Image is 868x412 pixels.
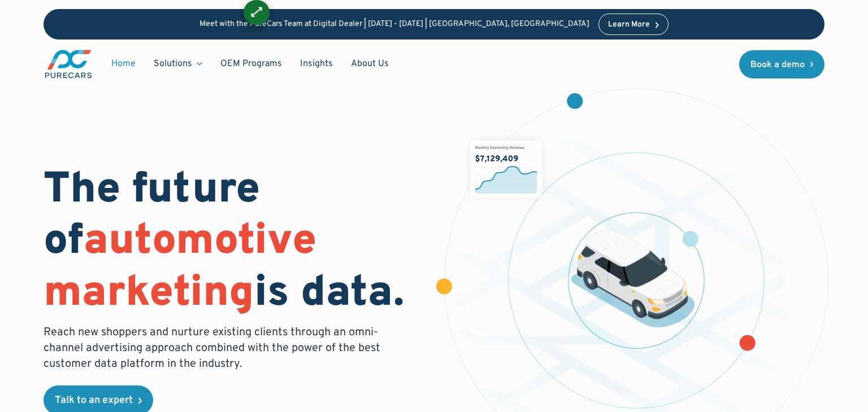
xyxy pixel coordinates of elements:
[598,14,669,35] a: Learn More
[342,53,398,74] a: About Us
[739,50,825,78] a: Book a demo
[102,53,145,74] a: Home
[199,20,589,29] p: Meet with the PureCars Team at Digital Dealer | [DATE] - [DATE] | [GEOGRAPHIC_DATA], [GEOGRAPHIC_...
[55,396,133,406] div: Talk to an expert
[571,229,695,327] img: illustration of a vehicle
[211,53,291,74] a: OEM Programs
[44,165,420,320] h1: The future of is data.
[470,141,541,198] img: chart showing monthly dealership revenue of $7m
[291,53,342,74] a: Insights
[246,2,267,23] div: ⟷
[44,49,93,80] a: main
[608,21,650,29] div: Learn More
[44,49,93,80] img: purecars logo
[154,58,192,70] div: Solutions
[145,53,211,74] div: Solutions
[44,215,316,321] span: automotive marketing
[750,60,805,69] div: Book a demo
[44,325,387,372] p: Reach new shoppers and nurture existing clients through an omni-channel advertising approach comb...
